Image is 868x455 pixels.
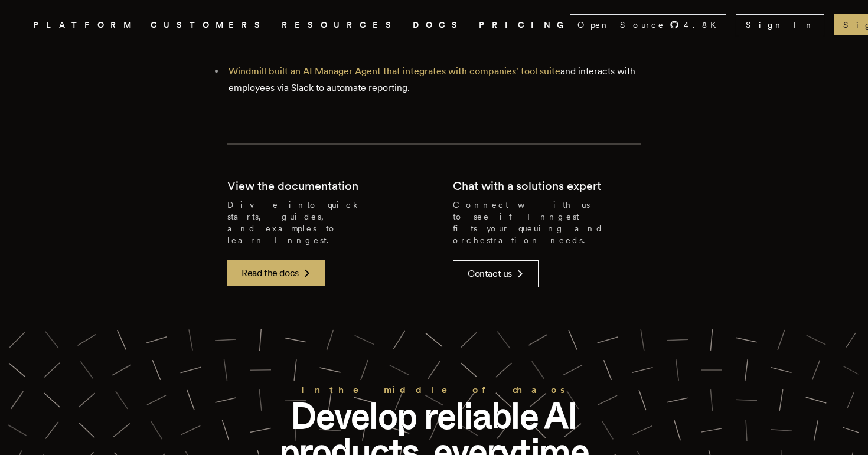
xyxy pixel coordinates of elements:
a: Sign In [736,14,824,35]
a: DOCS [413,18,465,32]
h2: View the documentation [227,178,358,194]
span: 4.8 K [684,19,723,31]
p: Dive into quick starts, guides, and examples to learn Inngest. [227,199,415,246]
button: PLATFORM [33,18,136,32]
a: Contact us [453,260,539,287]
a: Read the docs [227,260,325,286]
p: and interacts with employees via Slack to automate reporting. [229,63,658,96]
p: Connect with us to see if Inngest fits your queuing and orchestration needs. [453,199,641,246]
a: PRICING [479,18,570,32]
h2: Chat with a solutions expert [453,178,601,194]
button: RESOURCES [282,18,399,32]
h2: In the middle of chaos [245,382,623,398]
a: CUSTOMERS [151,18,267,32]
span: Open Source [577,19,665,31]
a: Windmill built an AI Manager Agent that integrates with companies' tool suite [229,66,560,77]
